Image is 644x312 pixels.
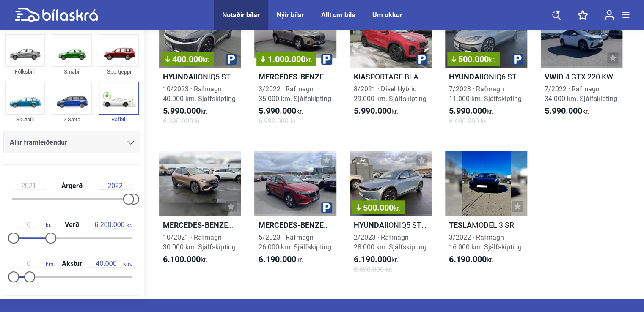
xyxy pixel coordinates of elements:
b: 5.990.000 [449,106,487,116]
b: Hyundai [449,72,482,81]
span: 500.000 [451,55,495,63]
span: 1.000.000 [261,55,312,63]
span: kr. [354,106,398,116]
span: 3/2022 · Rafmagn 35.000 km. Sjálfskipting [258,85,331,103]
h2: IONIQ6 STYLE 77KWH [445,72,527,82]
b: Hyundai [354,221,386,230]
a: Nýir bílar [277,11,304,19]
span: kr. [545,106,589,116]
img: parking.png [321,54,332,65]
h2: EQA 300 4MATIC PURE [254,220,336,230]
b: Mercedes-Benz [258,221,319,230]
span: 500.000 [356,203,400,212]
span: kr. [258,106,303,116]
a: Mercedes-BenzEQA 25010/2021 · Rafmagn30.000 km. Sjálfskipting6.100.000kr. [159,151,241,282]
span: kr. [163,106,207,116]
h2: IONIQ5 STYLE 77KWH [159,72,241,82]
span: km. [89,260,132,268]
b: 6.190.000 [354,254,391,264]
div: Sportjeppi [99,67,139,77]
div: Smábíl [52,67,92,77]
span: 8/2021 · Dísel Hybrid 29.000 km. Sjálfskipting [354,85,427,103]
b: 5.990.000 [354,106,391,116]
a: 400.000kr.HyundaiIONIQ5 STYLE 77KWH10/2023 · Rafmagn40.000 km. Sjálfskipting5.990.000kr.6.390.000... [159,2,241,134]
span: kr. [203,56,209,64]
a: 500.000kr.HyundaiIONIQ6 STYLE 77KWH7/2023 · Rafmagn11.000 km. Sjálfskipting5.990.000kr.6.490.000 kr. [445,2,527,134]
h2: EQA 250 [159,220,241,230]
b: VW [545,72,556,81]
span: kr. [12,221,51,229]
b: 6.100.000 [163,254,201,264]
span: kr. [449,106,493,116]
img: user-login.svg [605,10,614,20]
h2: IONIQ5 STYLE 77KWH [350,220,432,230]
a: Mercedes-BenzEQA 300 4MATIC PURE5/2023 · Rafmagn26.000 km. Sjálfskipting6.190.000kr. [254,151,336,282]
div: Skutbíll [5,115,45,124]
b: 5.990.000 [258,106,296,116]
a: Allt um bíla [321,11,355,19]
div: Fólksbíll [5,67,45,77]
b: Tesla [449,221,472,230]
b: 5.990.000 [163,106,201,116]
span: 5/2023 · Rafmagn 26.000 km. Sjálfskipting [258,233,331,251]
span: kr. [163,255,207,265]
a: VWID.4 GTX 220 KW7/2022 · Rafmagn34.000 km. Sjálfskipting5.990.000kr. [541,2,622,134]
span: 6.990.000 kr. [258,116,297,126]
img: parking.png [416,54,427,65]
a: TeslaMODEL 3 SR3/2022 · Rafmagn16.000 km. Sjálfskipting6.190.000kr. [445,151,527,282]
img: parking.png [512,54,523,65]
span: kr. [258,255,303,265]
span: 10/2021 · Rafmagn 30.000 km. Sjálfskipting [163,233,236,251]
b: Mercedes-Benz [163,221,224,230]
span: 7/2022 · Rafmagn 34.000 km. Sjálfskipting [545,85,617,103]
span: 6.490.000 kr. [449,116,487,126]
b: 6.190.000 [449,254,487,264]
span: 3/2022 · Rafmagn 16.000 km. Sjálfskipting [449,233,522,251]
a: 1.000.000kr.Mercedes-BenzEQB 300 4MATIC PROGRESSIVE3/2022 · Rafmagn35.000 km. Sjálfskipting5.990.... [254,2,336,134]
b: Mercedes-Benz [258,72,319,81]
h2: SPORTAGE BLACK EDITION [350,72,432,82]
span: Verð [63,222,81,228]
h2: ID.4 GTX 220 KW [541,72,622,82]
div: Rafbíll [99,115,139,124]
span: 10/2023 · Rafmagn 40.000 km. Sjálfskipting [163,85,236,103]
div: 7 Sæta [52,115,92,124]
h2: EQB 300 4MATIC PROGRESSIVE [254,72,336,82]
span: 400.000 [165,55,209,63]
a: 500.000kr.HyundaiIONIQ5 STYLE 77KWH2/2023 · Rafmagn28.000 km. Sjálfskipting6.190.000kr.6.690.000 kr. [350,151,432,282]
a: Um okkur [372,11,402,19]
h2: MODEL 3 SR [445,220,527,230]
span: Árgerð [59,183,85,189]
img: parking.png [226,54,237,65]
b: 6.190.000 [258,254,296,264]
span: kr. [394,204,400,212]
span: kr. [354,255,398,265]
a: Notaðir bílar [222,11,260,19]
img: parking.png [321,202,332,213]
span: Akstur [60,260,84,267]
span: kr. [449,255,493,265]
span: kr. [489,56,495,64]
b: Kia [354,72,366,81]
a: KiaSPORTAGE BLACK EDITION8/2021 · Dísel Hybrid29.000 km. Sjálfskipting5.990.000kr. [350,2,432,134]
span: 6.690.000 kr. [354,265,392,274]
span: 7/2023 · Rafmagn 11.000 km. Sjálfskipting [449,85,522,103]
b: Hyundai [163,72,195,81]
span: kr. [305,56,312,64]
span: Allir framleiðendur [10,137,67,148]
span: 2/2023 · Rafmagn 28.000 km. Sjálfskipting [354,233,427,251]
span: 6.390.000 kr. [163,116,201,126]
span: kr. [93,221,132,229]
span: km. [12,260,55,268]
b: 5.990.000 [545,106,582,116]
